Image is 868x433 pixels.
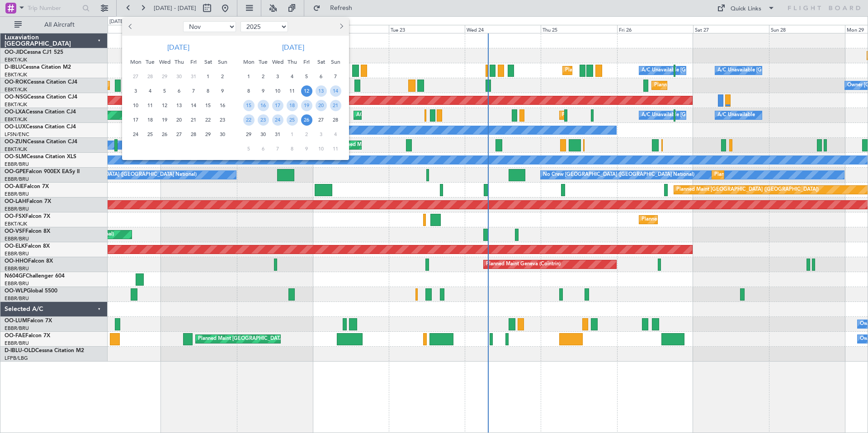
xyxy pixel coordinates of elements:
[258,129,269,140] span: 30
[316,71,327,82] span: 6
[314,84,328,98] div: 13-12-2025
[241,98,256,113] div: 15-12-2025
[201,113,215,127] div: 22-11-2025
[241,141,256,156] div: 5-1-2026
[130,85,142,97] span: 3
[130,71,142,82] span: 27
[328,141,343,156] div: 11-1-2026
[203,129,214,140] span: 29
[243,143,255,155] span: 5
[174,100,185,111] span: 13
[188,85,199,97] span: 7
[314,113,328,127] div: 27-12-2025
[172,69,186,84] div: 30-10-2025
[330,114,341,126] span: 28
[316,85,327,97] span: 13
[186,55,201,69] div: Fri
[285,98,299,113] div: 18-12-2025
[243,129,255,140] span: 29
[330,143,341,155] span: 11
[203,71,214,82] span: 1
[272,129,283,140] span: 31
[243,71,255,82] span: 1
[186,113,201,127] div: 21-11-2025
[215,98,230,113] div: 16-11-2025
[287,100,298,111] span: 18
[128,69,143,84] div: 27-10-2025
[159,100,170,111] span: 12
[256,127,270,141] div: 30-12-2025
[215,113,230,127] div: 23-11-2025
[243,85,255,97] span: 8
[157,55,172,69] div: Wed
[314,127,328,141] div: 3-1-2026
[316,100,327,111] span: 20
[285,113,299,127] div: 25-12-2025
[174,85,185,97] span: 6
[258,71,269,82] span: 2
[314,141,328,156] div: 10-1-2026
[301,71,312,82] span: 5
[285,141,299,156] div: 8-1-2026
[145,85,156,97] span: 4
[241,84,256,98] div: 8-12-2025
[243,114,255,126] span: 22
[285,127,299,141] div: 1-1-2026
[183,21,236,32] select: Select month
[299,84,314,98] div: 12-12-2025
[143,113,157,127] div: 18-11-2025
[217,100,228,111] span: 16
[201,127,215,141] div: 29-11-2025
[256,55,270,69] div: Tue
[241,55,256,69] div: Mon
[287,85,298,97] span: 11
[285,84,299,98] div: 11-12-2025
[272,114,283,126] span: 24
[201,69,215,84] div: 1-11-2025
[336,19,346,34] button: Next month
[299,113,314,127] div: 26-12-2025
[299,55,314,69] div: Fri
[217,129,228,140] span: 30
[328,55,343,69] div: Sun
[328,113,343,127] div: 28-12-2025
[241,69,256,84] div: 1-12-2025
[203,85,214,97] span: 8
[188,114,199,126] span: 21
[174,71,185,82] span: 30
[285,55,299,69] div: Thu
[241,113,256,127] div: 22-12-2025
[186,69,201,84] div: 31-10-2025
[128,55,143,69] div: Mon
[256,84,270,98] div: 9-12-2025
[217,71,228,82] span: 2
[241,127,256,141] div: 29-12-2025
[145,71,156,82] span: 28
[241,21,288,32] select: Select year
[201,98,215,113] div: 15-11-2025
[126,19,136,34] button: Previous month
[186,98,201,113] div: 14-11-2025
[143,127,157,141] div: 25-11-2025
[159,114,170,126] span: 19
[272,143,283,155] span: 7
[128,84,143,98] div: 3-11-2025
[328,127,343,141] div: 4-1-2026
[258,114,269,126] span: 23
[272,100,283,111] span: 17
[256,69,270,84] div: 2-12-2025
[243,100,255,111] span: 15
[188,129,199,140] span: 28
[330,100,341,111] span: 21
[256,98,270,113] div: 16-12-2025
[299,98,314,113] div: 19-12-2025
[299,127,314,141] div: 2-1-2026
[128,127,143,141] div: 24-11-2025
[316,114,327,126] span: 27
[314,55,328,69] div: Sat
[258,100,269,111] span: 16
[270,98,285,113] div: 17-12-2025
[157,69,172,84] div: 29-10-2025
[287,129,298,140] span: 1
[172,113,186,127] div: 20-11-2025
